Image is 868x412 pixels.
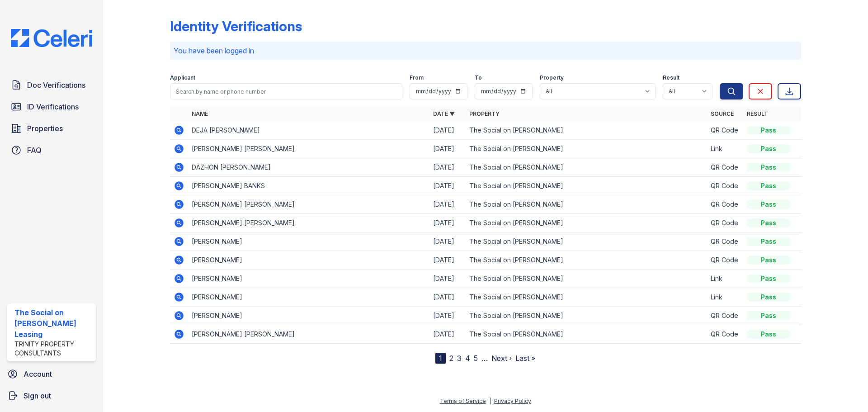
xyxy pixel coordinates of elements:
[466,307,707,325] td: The Social on [PERSON_NAME]
[440,398,486,404] a: Terms of Service
[429,195,466,214] td: [DATE]
[4,365,99,383] a: Account
[429,214,466,232] td: [DATE]
[747,237,790,246] div: Pass
[663,74,679,81] label: Result
[747,144,790,153] div: Pass
[27,123,63,134] span: Properties
[707,140,743,158] td: Link
[429,158,466,177] td: [DATE]
[429,307,466,325] td: [DATE]
[491,354,512,363] a: Next ›
[747,218,790,227] div: Pass
[540,74,564,81] label: Property
[466,251,707,270] td: The Social on [PERSON_NAME]
[457,354,462,363] a: 3
[188,214,429,232] td: [PERSON_NAME] [PERSON_NAME]
[466,121,707,140] td: The Social on [PERSON_NAME]
[188,270,429,288] td: [PERSON_NAME]
[747,330,790,339] div: Pass
[466,158,707,177] td: The Social on [PERSON_NAME]
[27,80,85,90] span: Doc Verifications
[707,325,743,344] td: QR Code
[747,163,790,172] div: Pass
[515,354,535,363] a: Last »
[707,121,743,140] td: QR Code
[4,387,99,405] a: Sign out
[188,251,429,270] td: [PERSON_NAME]
[188,158,429,177] td: DAZHON [PERSON_NAME]
[188,195,429,214] td: [PERSON_NAME] [PERSON_NAME]
[466,214,707,232] td: The Social on [PERSON_NAME]
[466,232,707,251] td: The Social on [PERSON_NAME]
[27,101,79,112] span: ID Verifications
[429,121,466,140] td: [DATE]
[7,98,96,116] a: ID Verifications
[466,140,707,158] td: The Social on [PERSON_NAME]
[466,195,707,214] td: The Social on [PERSON_NAME]
[465,354,470,363] a: 4
[429,270,466,288] td: [DATE]
[24,390,51,401] span: Sign out
[7,119,96,137] a: Properties
[707,214,743,232] td: QR Code
[707,232,743,251] td: QR Code
[830,376,859,403] iframe: chat widget
[14,340,92,358] div: Trinity Property Consultants
[429,325,466,344] td: [DATE]
[747,274,790,283] div: Pass
[707,177,743,195] td: QR Code
[7,141,96,159] a: FAQ
[747,311,790,320] div: Pass
[14,307,92,340] div: The Social on [PERSON_NAME] Leasing
[474,354,478,363] a: 5
[170,18,302,34] div: Identity Verifications
[707,288,743,307] td: Link
[170,74,195,81] label: Applicant
[174,45,797,56] p: You have been logged in
[469,110,500,117] a: Property
[466,270,707,288] td: The Social on [PERSON_NAME]
[707,158,743,177] td: QR Code
[707,270,743,288] td: Link
[475,74,482,81] label: To
[429,288,466,307] td: [DATE]
[747,110,768,117] a: Result
[466,288,707,307] td: The Social on [PERSON_NAME]
[707,307,743,325] td: QR Code
[747,293,790,302] div: Pass
[27,145,42,156] span: FAQ
[747,181,790,190] div: Pass
[7,76,96,94] a: Doc Verifications
[192,110,208,117] a: Name
[429,251,466,270] td: [DATE]
[4,29,99,47] img: CE_Logo_Blue-a8612792a0a2168367f1c8372b55b34899dd931a85d93a1a3d3e32e68fde9ad4.png
[489,398,491,404] div: |
[410,74,424,81] label: From
[188,140,429,158] td: [PERSON_NAME] [PERSON_NAME]
[481,353,488,364] span: …
[188,288,429,307] td: [PERSON_NAME]
[707,251,743,270] td: QR Code
[494,398,531,404] a: Privacy Policy
[170,83,402,99] input: Search by name or phone number
[429,232,466,251] td: [DATE]
[433,110,455,117] a: Date ▼
[747,126,790,135] div: Pass
[711,110,734,117] a: Source
[24,369,52,379] span: Account
[188,177,429,195] td: [PERSON_NAME] BANKS
[747,256,790,265] div: Pass
[747,200,790,209] div: Pass
[429,177,466,195] td: [DATE]
[435,353,446,364] div: 1
[707,195,743,214] td: QR Code
[449,354,453,363] a: 2
[188,121,429,140] td: DEJA [PERSON_NAME]
[188,307,429,325] td: [PERSON_NAME]
[429,140,466,158] td: [DATE]
[188,325,429,344] td: [PERSON_NAME] [PERSON_NAME]
[466,177,707,195] td: The Social on [PERSON_NAME]
[466,325,707,344] td: The Social on [PERSON_NAME]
